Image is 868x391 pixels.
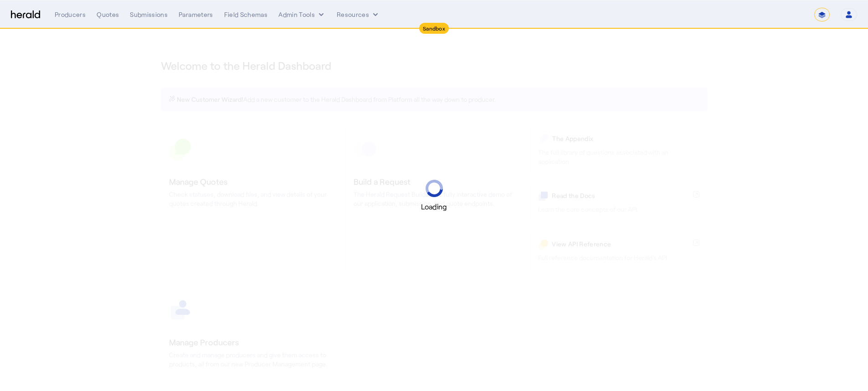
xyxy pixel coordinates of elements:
button: Resources dropdown menu [337,10,380,19]
div: Field Schemas [224,10,268,19]
div: Sandbox [419,23,449,34]
div: Submissions [130,10,168,19]
div: Producers [55,10,86,19]
button: internal dropdown menu [278,10,326,19]
img: Herald Logo [11,10,40,19]
div: Parameters [179,10,213,19]
div: Quotes [97,10,119,19]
